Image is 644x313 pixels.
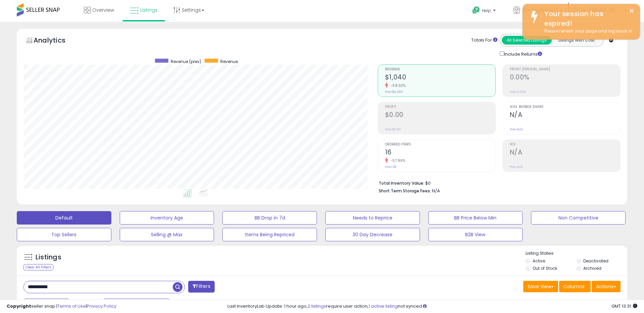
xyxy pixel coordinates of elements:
[592,281,621,292] button: Actions
[379,188,431,194] b: Short Term Storage Fees:
[171,59,201,64] span: Revenue (prev)
[583,265,601,271] label: Archived
[428,211,523,225] button: BB Price Below Min
[379,179,615,187] li: $0
[57,303,86,309] a: Terms of Use
[467,1,502,22] a: Help
[23,264,53,270] div: Clear All Filters
[385,90,403,94] small: Prev: $2,493
[17,211,111,225] button: Default
[385,165,396,169] small: Prev: 38
[120,228,214,241] button: Selling @ Max
[385,143,495,146] span: Ordered Items
[510,68,620,71] span: Profit [PERSON_NAME]
[502,36,552,45] button: All Selected Listings
[510,143,620,146] span: ROI
[308,303,326,309] a: 2 listings
[510,127,523,131] small: Prev: N/A
[385,73,495,82] h2: $1,040
[523,281,558,292] button: Save View
[388,83,406,88] small: -58.30%
[533,258,545,264] label: Active
[140,7,158,13] span: Listings
[482,8,491,13] span: Help
[539,9,635,28] div: Your session has expired!
[385,127,401,131] small: Prev: $0.00
[188,281,214,293] button: Filters
[385,148,495,158] h2: 16
[510,105,620,109] span: Avg. Buybox Share
[510,148,620,158] h2: N/A
[563,283,585,290] span: Columns
[533,265,557,271] label: Out of Stock
[385,68,495,71] span: Revenue
[325,228,420,241] button: 30 Day Decrease
[87,303,116,309] a: Privacy Policy
[34,36,78,47] h5: Analytics
[17,228,111,241] button: Top Sellers
[385,111,495,120] h2: $0.00
[510,73,620,82] h2: 0.00%
[611,303,637,309] span: 2025-08-18 13:31 GMT
[522,7,557,13] span: JMK Market LLC
[369,303,398,309] a: 1 active listing
[629,7,634,15] button: ×
[24,299,69,310] button: Last 7 Days
[104,299,170,310] button: [DATE]-29 - Aug-04
[222,228,317,241] button: Items Being Repriced
[7,303,116,310] div: seller snap | |
[472,6,480,14] i: Get Help
[428,228,523,241] button: B2B View
[510,165,523,169] small: Prev: N/A
[471,37,497,44] div: Totals For
[120,211,214,225] button: Inventory Age
[559,281,591,292] button: Columns
[495,50,550,58] div: Include Returns
[385,105,495,109] span: Profit
[220,59,238,64] span: Revenue
[531,211,626,225] button: Non Competitive
[92,7,114,13] span: Overview
[379,180,424,186] b: Total Inventory Value:
[227,303,637,310] div: Last InventoryLab Update: 1 hour ago, require user action, not synced.
[36,253,61,262] h5: Listings
[510,90,526,94] small: Prev: 0.00%
[7,303,31,309] strong: Copyright
[526,250,627,257] p: Listing States:
[432,188,440,194] span: N/A
[583,258,608,264] label: Deactivated
[510,111,620,120] h2: N/A
[539,28,635,35] div: Please refresh your page and log back in
[551,36,601,45] button: Listings With Cost
[388,158,406,163] small: -57.89%
[222,211,317,225] button: BB Drop in 7d
[325,211,420,225] button: Needs to Reprice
